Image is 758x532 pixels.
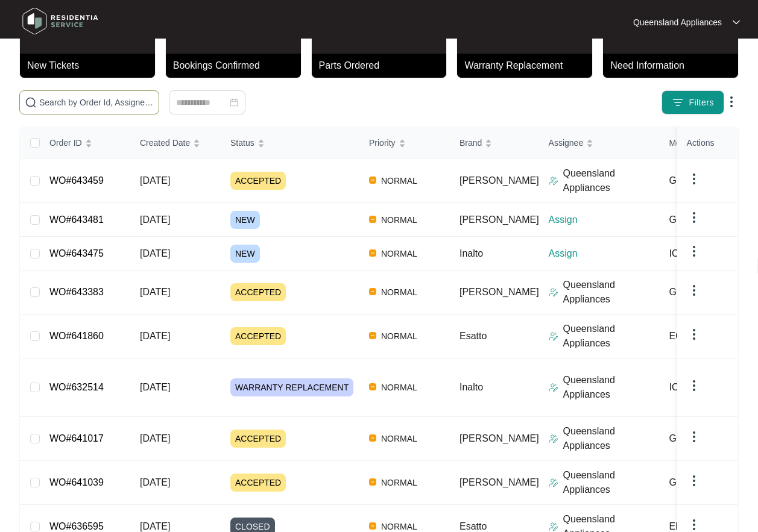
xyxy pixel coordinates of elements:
a: WO#641860 [49,331,104,341]
span: [DATE] [140,477,170,487]
span: ACCEPTED [230,327,286,345]
span: NORMAL [376,213,422,227]
p: Queensland Appliances [563,424,660,453]
span: [DATE] [140,433,170,443]
p: Queensland Appliances [633,16,722,28]
span: [DATE] [140,521,170,531]
img: Assigner Icon [549,176,558,186]
span: NORMAL [376,246,422,261]
span: [DATE] [140,287,170,297]
th: Assignee [539,127,660,159]
span: [DATE] [140,175,170,186]
p: Warranty Replacement [464,58,592,73]
span: [PERSON_NAME] [460,477,539,487]
img: dropdown arrow [687,518,701,532]
p: Queensland Appliances [563,278,660,307]
th: Order ID [40,127,130,159]
span: [DATE] [140,214,170,225]
img: Assigner Icon [549,522,558,531]
p: Queensland Appliances [563,468,660,497]
span: Created Date [140,136,190,149]
a: WO#632514 [49,382,104,392]
p: Assign [549,213,660,227]
img: Vercel Logo [369,434,376,442]
a: WO#643459 [49,175,104,186]
img: dropdown arrow [733,19,740,25]
span: [PERSON_NAME] [460,433,539,443]
span: NORMAL [376,431,422,446]
img: filter icon [672,96,684,108]
a: WO#641017 [49,433,104,443]
span: [DATE] [140,331,170,341]
img: dropdown arrow [687,430,701,444]
span: NEW [230,211,260,229]
img: Vercel Logo [369,288,376,295]
img: Vercel Logo [369,216,376,223]
img: dropdown arrow [687,474,701,488]
span: NORMAL [376,329,422,343]
span: Assignee [549,136,584,149]
a: WO#643383 [49,287,104,297]
img: Vercel Logo [369,177,376,184]
span: NORMAL [376,174,422,188]
span: [DATE] [140,248,170,258]
span: Model [669,136,692,149]
th: Priority [359,127,450,159]
span: Esatto [460,521,487,531]
th: Actions [677,127,737,159]
img: Vercel Logo [369,478,376,486]
p: New Tickets [27,58,155,73]
a: WO#641039 [49,477,104,487]
span: Filters [689,96,714,109]
span: Inalto [460,248,483,258]
img: dropdown arrow [687,210,701,225]
img: search-icon [25,96,37,108]
img: Vercel Logo [369,383,376,390]
span: Esatto [460,331,487,341]
img: dropdown arrow [687,378,701,393]
span: Status [230,136,254,149]
span: ACCEPTED [230,283,286,301]
span: Inalto [460,382,483,392]
img: Assigner Icon [549,434,558,443]
p: Queensland Appliances [563,322,660,351]
img: Assigner Icon [549,331,558,341]
span: NORMAL [376,285,422,299]
span: [PERSON_NAME] [460,214,539,225]
img: Vercel Logo [369,332,376,339]
a: WO#643481 [49,214,104,225]
a: WO#643475 [49,248,104,258]
img: dropdown arrow [687,283,701,298]
img: dropdown arrow [687,327,701,342]
span: NEW [230,245,260,263]
span: ACCEPTED [230,474,286,492]
span: [PERSON_NAME] [460,175,539,186]
img: residentia service logo [18,3,103,39]
span: NORMAL [376,380,422,395]
span: ACCEPTED [230,172,286,190]
p: Assign [549,246,660,261]
input: Search by Order Id, Assignee Name, Customer Name, Brand and Model [39,96,154,109]
a: WO#636595 [49,521,104,531]
p: Bookings Confirmed [173,58,301,73]
img: dropdown arrow [687,244,701,258]
p: Need Information [610,58,738,73]
img: Vercel Logo [369,249,376,257]
th: Brand [450,127,539,159]
span: Order ID [49,136,82,149]
p: Queensland Appliances [563,166,660,195]
img: dropdown arrow [724,95,739,109]
img: dropdown arrow [687,172,701,186]
img: Vercel Logo [369,522,376,530]
span: [PERSON_NAME] [460,287,539,297]
img: Assigner Icon [549,478,558,487]
span: NORMAL [376,475,422,490]
p: Queensland Appliances [563,373,660,402]
span: ACCEPTED [230,430,286,448]
img: Assigner Icon [549,383,558,392]
img: Assigner Icon [549,287,558,297]
th: Status [221,127,359,159]
span: WARRANTY REPLACEMENT [230,378,353,396]
th: Created Date [130,127,221,159]
button: filter iconFilters [662,90,724,114]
